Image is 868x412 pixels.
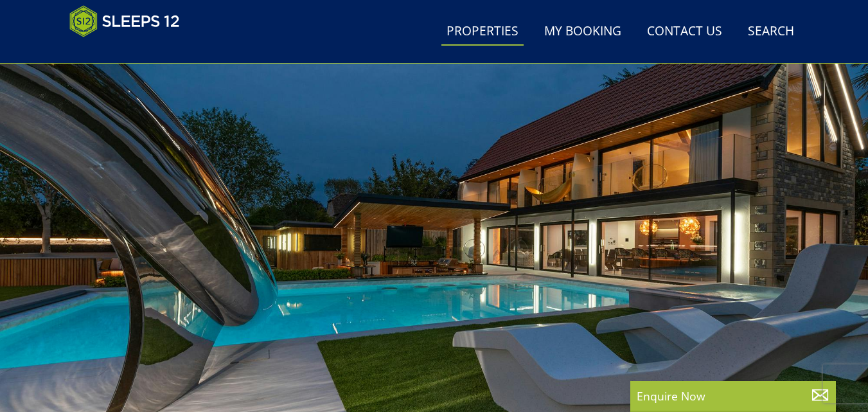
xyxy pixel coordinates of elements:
[63,45,198,56] iframe: Customer reviews powered by Trustpilot
[642,17,727,46] a: Contact Us
[743,17,799,46] a: Search
[441,17,524,46] a: Properties
[539,17,626,46] a: My Booking
[69,5,180,37] img: Sleeps 12
[637,388,829,404] p: Enquire Now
